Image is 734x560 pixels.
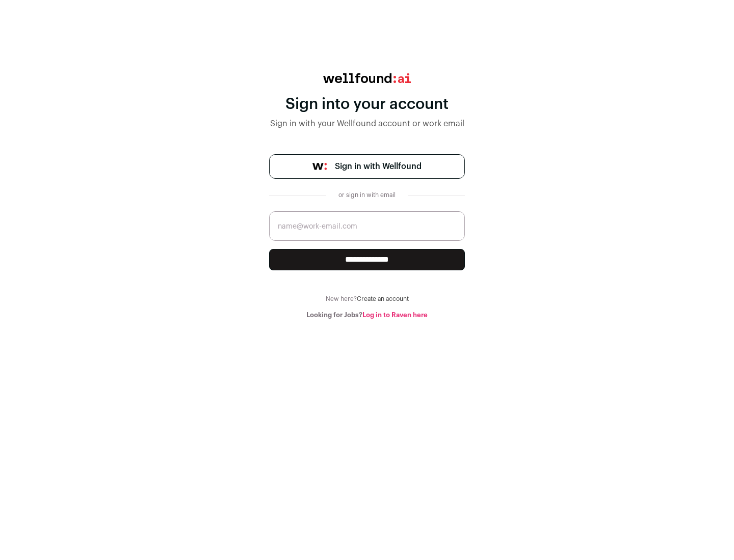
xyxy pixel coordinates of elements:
[312,163,327,170] img: wellfound-symbol-flush-black-fb3c872781a75f747ccb3a119075da62bfe97bd399995f84a933054e44a575c4.png
[269,295,465,303] div: New here?
[335,160,422,173] span: Sign in with Wellfound
[269,118,465,130] div: Sign in with your Wellfound account or work email
[269,95,465,114] div: Sign into your account
[357,296,409,302] a: Create an account
[362,312,428,318] a: Log in to Raven here
[323,73,411,83] img: wellfound:ai
[269,211,465,241] input: name@work-email.com
[269,311,465,319] div: Looking for Jobs?
[334,191,400,199] div: or sign in with email
[269,154,465,179] a: Sign in with Wellfound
